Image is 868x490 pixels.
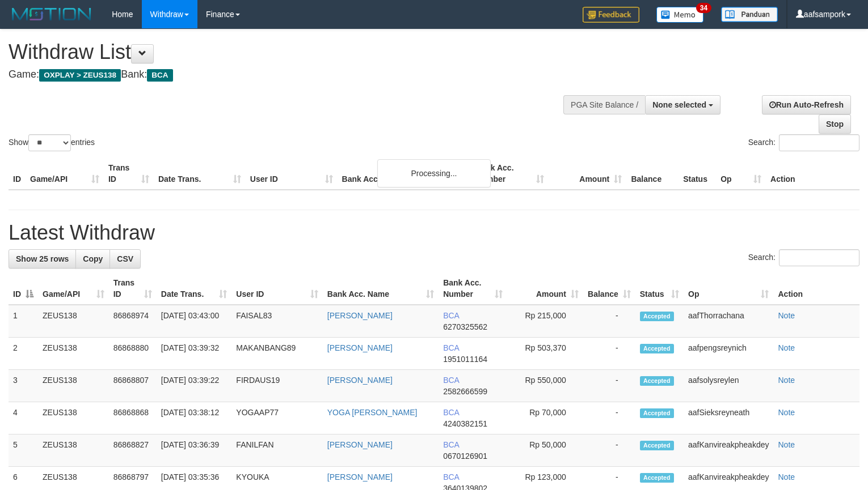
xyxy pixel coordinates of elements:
[9,402,38,434] td: 4
[443,387,487,396] span: Copy 2582666599 to clipboard
[762,95,851,114] a: Run Auto-Refresh
[583,434,635,467] td: -
[549,157,626,190] th: Amount
[507,402,583,434] td: Rp 70,000
[16,254,69,263] span: Show 25 rows
[443,419,487,428] span: Copy 4240382151 to clipboard
[9,305,38,338] td: 1
[773,272,859,305] th: Action
[640,376,674,386] span: Accepted
[9,221,859,244] h1: Latest Withdraw
[748,134,859,151] label: Search:
[147,69,172,82] span: BCA
[157,370,232,402] td: [DATE] 03:39:22
[443,408,459,417] span: BCA
[157,305,232,338] td: [DATE] 03:43:00
[779,134,859,151] input: Search:
[640,344,674,353] span: Accepted
[327,472,393,482] a: [PERSON_NAME]
[377,159,491,188] div: Processing...
[778,440,795,449] a: Note
[327,408,418,417] a: YOGA [PERSON_NAME]
[9,41,567,63] h1: Withdraw List
[443,355,487,364] span: Copy 1951011164 to clipboard
[157,338,232,370] td: [DATE] 03:39:32
[640,473,674,483] span: Accepted
[748,249,859,266] label: Search:
[26,157,104,190] th: Game/API
[583,370,635,402] td: -
[231,305,322,338] td: FAISAL83
[684,370,773,402] td: aafsolysreylen
[563,95,645,114] div: PGA Site Balance /
[684,338,773,370] td: aafpengsreynich
[583,7,639,23] img: Feedback.jpg
[583,338,635,370] td: -
[507,272,583,305] th: Amount: activate to sort column ascending
[323,272,439,305] th: Bank Acc. Name: activate to sort column ascending
[75,249,110,269] a: Copy
[443,343,459,352] span: BCA
[154,157,246,190] th: Date Trans.
[819,114,851,134] a: Stop
[231,370,322,402] td: FIRDAUS19
[231,272,322,305] th: User ID: activate to sort column ascending
[38,338,109,370] td: ZEUS138
[109,434,157,467] td: 86868827
[38,272,109,305] th: Game/API: activate to sort column ascending
[778,343,795,352] a: Note
[9,6,95,23] img: MOTION_logo.png
[778,311,795,320] a: Note
[443,322,487,331] span: Copy 6270325562 to clipboard
[635,272,684,305] th: Status: activate to sort column ascending
[38,402,109,434] td: ZEUS138
[38,370,109,402] td: ZEUS138
[109,338,157,370] td: 86868880
[9,338,38,370] td: 2
[443,311,459,320] span: BCA
[9,157,26,190] th: ID
[645,95,720,114] button: None selected
[652,100,706,109] span: None selected
[684,305,773,338] td: aafThorrachana
[766,157,859,190] th: Action
[443,440,459,449] span: BCA
[679,157,716,190] th: Status
[327,343,393,352] a: [PERSON_NAME]
[327,440,393,449] a: [PERSON_NAME]
[507,370,583,402] td: Rp 550,000
[109,249,141,269] a: CSV
[327,311,393,320] a: [PERSON_NAME]
[696,3,711,13] span: 34
[109,370,157,402] td: 86868807
[507,434,583,467] td: Rp 50,000
[9,272,38,305] th: ID: activate to sort column descending
[640,312,674,321] span: Accepted
[443,451,487,461] span: Copy 0670126901 to clipboard
[684,272,773,305] th: Op: activate to sort column ascending
[656,7,704,23] img: Button%20Memo.svg
[471,157,549,190] th: Bank Acc. Number
[507,338,583,370] td: Rp 503,370
[684,402,773,434] td: aafSieksreyneath
[778,408,795,417] a: Note
[28,134,71,151] select: Showentries
[640,408,674,418] span: Accepted
[9,370,38,402] td: 3
[583,305,635,338] td: -
[626,157,679,190] th: Balance
[684,434,773,467] td: aafKanvireakpheakdey
[109,305,157,338] td: 86868974
[439,272,507,305] th: Bank Acc. Number: activate to sort column ascending
[443,376,459,385] span: BCA
[38,434,109,467] td: ZEUS138
[109,402,157,434] td: 86868868
[38,305,109,338] td: ZEUS138
[507,305,583,338] td: Rp 215,000
[779,249,859,266] input: Search:
[83,254,103,263] span: Copy
[117,254,133,263] span: CSV
[9,69,567,80] h4: Game: Bank:
[9,134,95,151] label: Show entries
[157,402,232,434] td: [DATE] 03:38:12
